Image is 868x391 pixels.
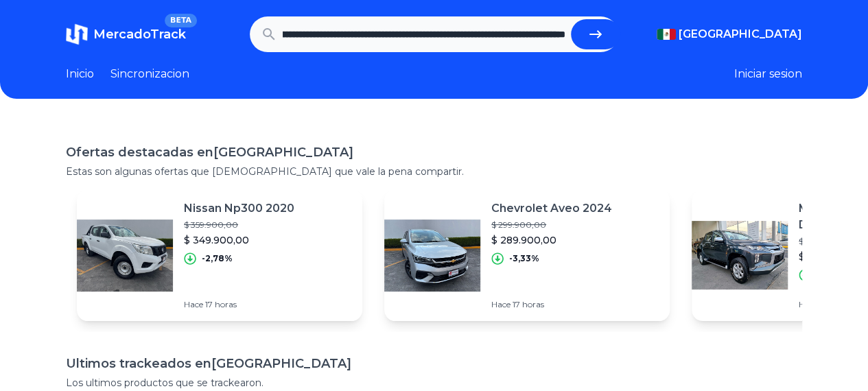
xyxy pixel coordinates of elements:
[184,233,294,247] p: $ 349.900,00
[679,26,802,43] span: [GEOGRAPHIC_DATA]
[66,23,88,45] img: MercadoTrack
[66,376,802,390] p: Los ultimos productos que se trackearon.
[77,189,362,321] a: Featured imageNissan Np300 2020$ 359.900,00$ 349.900,00-2,78%Hace 17 horas
[184,220,294,230] p: $ 359.900,00
[93,27,186,42] span: MercadoTrack
[509,253,539,264] p: -3,33%
[66,354,802,373] h1: Ultimos trackeados en [GEOGRAPHIC_DATA]
[66,143,802,162] h1: Ofertas destacadas en [GEOGRAPHIC_DATA]
[165,14,197,27] span: BETA
[110,66,189,82] a: Sincronizacion
[491,299,612,310] p: Hace 17 horas
[66,165,802,178] p: Estas son algunas ofertas que [DEMOGRAPHIC_DATA] que vale la pena compartir.
[657,29,676,40] img: Mexico
[491,233,612,247] p: $ 289.900,00
[66,23,186,45] a: MercadoTrackBETA
[184,299,294,310] p: Hace 17 horas
[66,66,94,82] a: Inicio
[491,220,612,230] p: $ 299.900,00
[384,207,480,303] img: Featured image
[384,189,670,321] a: Featured imageChevrolet Aveo 2024$ 299.900,00$ 289.900,00-3,33%Hace 17 horas
[491,200,612,217] p: Chevrolet Aveo 2024
[692,207,788,303] img: Featured image
[202,253,233,264] p: -2,78%
[77,207,173,303] img: Featured image
[657,26,802,43] button: [GEOGRAPHIC_DATA]
[734,66,802,82] button: Iniciar sesion
[184,200,294,217] p: Nissan Np300 2020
